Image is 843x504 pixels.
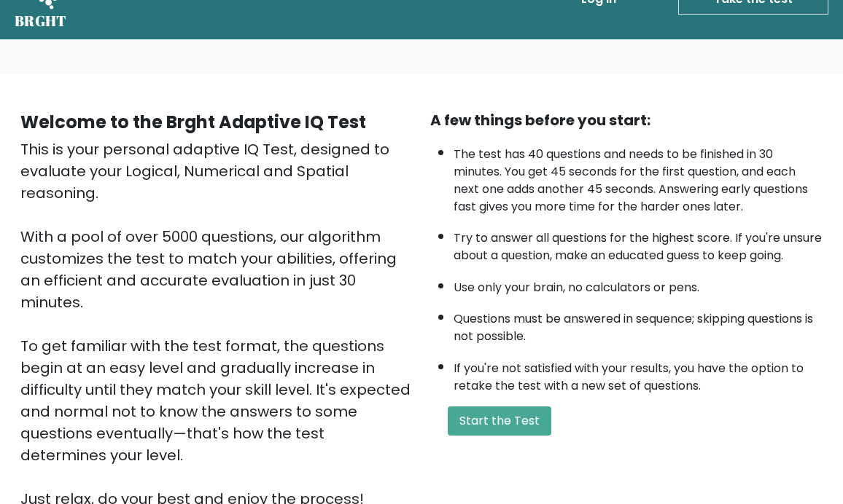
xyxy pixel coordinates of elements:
[454,353,823,395] li: If you're not satisfied with your results, you have the option to retake the test with a new set ...
[454,222,823,264] li: Try to answer all questions for the highest score. If you're unsure about a question, make an edu...
[430,109,823,131] div: A few things before you start:
[15,12,67,30] h5: BRGHT
[454,138,823,216] li: The test has 40 questions and needs to be finished in 30 minutes. You get 45 seconds for the firs...
[454,272,823,296] li: Use only your brain, no calculators or pens.
[454,303,823,345] li: Questions must be answered in sequence; skipping questions is not possible.
[20,110,366,134] b: Welcome to the Brght Adaptive IQ Test
[448,406,551,436] button: Start the Test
